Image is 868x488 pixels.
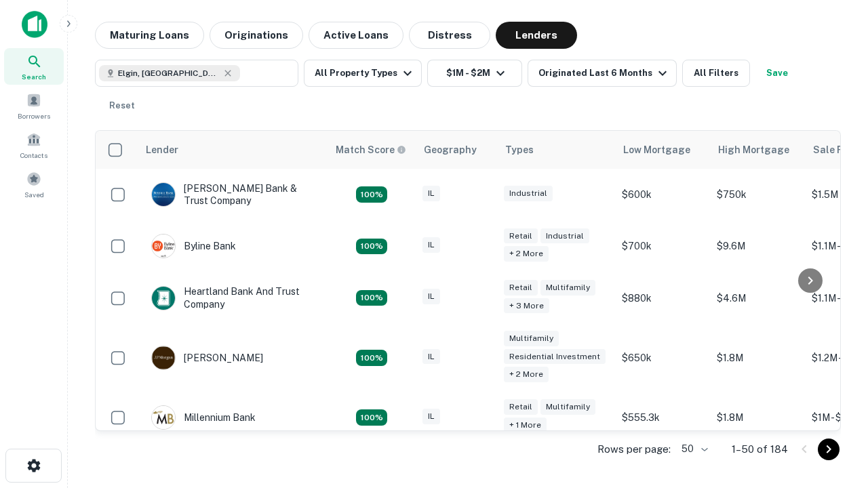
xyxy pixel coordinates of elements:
[138,131,328,169] th: Lender
[504,280,538,296] div: Retail
[505,142,534,158] div: Types
[336,142,406,157] div: Capitalize uses an advanced AI algorithm to match your search with the best lender. The match sco...
[328,131,416,169] th: Capitalize uses an advanced AI algorithm to match your search with the best lender. The match sco...
[4,166,64,203] a: Saved
[356,290,387,306] div: Matching Properties: 19, hasApolloMatch: undefined
[152,235,175,258] img: picture
[504,418,547,433] div: + 1 more
[682,60,750,87] button: All Filters
[95,22,204,49] button: Maturing Loans
[497,131,615,169] th: Types
[336,142,403,157] h6: Match Score
[118,67,220,79] span: Elgin, [GEOGRAPHIC_DATA], [GEOGRAPHIC_DATA]
[615,220,710,272] td: $700k
[504,367,549,382] div: + 2 more
[496,22,577,49] button: Lenders
[356,239,387,255] div: Matching Properties: 18, hasApolloMatch: undefined
[540,280,595,296] div: Multifamily
[732,441,788,457] p: 1–50 of 184
[424,142,477,158] div: Geography
[409,22,490,49] button: Distress
[356,186,387,203] div: Matching Properties: 28, hasApolloMatch: undefined
[615,131,710,169] th: Low Mortgage
[710,169,805,220] td: $750k
[152,183,175,206] img: picture
[422,289,440,304] div: IL
[504,186,553,201] div: Industrial
[676,439,710,459] div: 50
[100,92,144,119] button: Reset
[623,142,690,158] div: Low Mortgage
[151,405,256,430] div: Millennium Bank
[718,142,789,158] div: High Mortgage
[22,11,47,38] img: capitalize-icon.png
[422,237,440,253] div: IL
[422,409,440,424] div: IL
[800,380,868,445] iframe: Chat Widget
[504,399,538,415] div: Retail
[22,71,46,82] span: Search
[4,48,64,85] a: Search
[152,346,175,369] img: picture
[615,169,710,220] td: $600k
[309,22,403,49] button: Active Loans
[422,349,440,365] div: IL
[151,285,314,310] div: Heartland Bank And Trust Company
[151,182,314,207] div: [PERSON_NAME] Bank & Trust Company
[24,189,44,200] span: Saved
[4,127,64,163] a: Contacts
[504,246,549,262] div: + 2 more
[597,441,671,457] p: Rows per page:
[710,324,805,392] td: $1.8M
[710,220,805,272] td: $9.6M
[755,60,799,87] button: Save your search to get updates of matches that match your search criteria.
[615,272,710,323] td: $880k
[710,131,805,169] th: High Mortgage
[422,186,440,201] div: IL
[540,228,589,244] div: Industrial
[356,409,387,426] div: Matching Properties: 16, hasApolloMatch: undefined
[151,234,236,258] div: Byline Bank
[146,142,178,158] div: Lender
[504,331,559,346] div: Multifamily
[615,392,710,443] td: $555.3k
[416,131,497,169] th: Geography
[151,346,263,370] div: [PERSON_NAME]
[210,22,303,49] button: Originations
[504,298,549,314] div: + 3 more
[528,60,677,87] button: Originated Last 6 Months
[152,287,175,310] img: picture
[538,65,671,81] div: Originated Last 6 Months
[4,87,64,124] a: Borrowers
[540,399,595,415] div: Multifamily
[20,150,47,161] span: Contacts
[427,60,522,87] button: $1M - $2M
[504,228,538,244] div: Retail
[152,406,175,429] img: picture
[304,60,422,87] button: All Property Types
[710,392,805,443] td: $1.8M
[710,272,805,323] td: $4.6M
[18,110,50,121] span: Borrowers
[504,349,606,365] div: Residential Investment
[356,350,387,366] div: Matching Properties: 24, hasApolloMatch: undefined
[818,439,840,460] button: Go to next page
[615,324,710,392] td: $650k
